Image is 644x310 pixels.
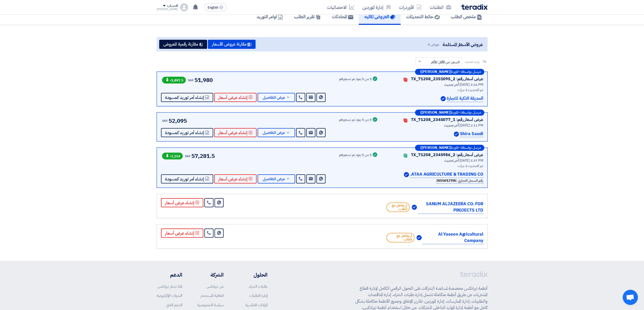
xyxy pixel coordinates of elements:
[214,128,257,137] button: إنشاء عرض أسعار
[258,128,295,137] button: عرض التفاصيل
[459,82,483,87] span: [DATE] 3:26 PM
[339,77,372,81] div: 5 من 5 بنود تم تسعيرهم
[420,146,452,150] b: ([PERSON_NAME])
[167,4,178,8] div: الحساب
[441,96,446,101] img: Verified Account
[420,111,452,114] b: ([PERSON_NAME])
[460,70,481,74] span: مرسل بواسطة:
[326,9,359,25] a: المحادثات
[165,131,204,135] span: إنشاء أمر توريد كمسودة
[191,152,214,160] span: 57,281.5
[201,293,224,298] a: اتفاقية المستخدم
[157,293,182,298] a: الندوات الإلكترونية
[208,40,256,49] button: مقارنة عروض الأسعار
[249,293,267,298] a: إدارة الطلبات
[218,96,247,99] span: إنشاء عرض أسعار
[411,76,483,82] div: عرض أسعار رقم: TX_71208_2351095_2
[249,284,267,289] a: طلبات الشراء
[197,302,224,308] a: سياسة الخصوصية
[239,271,267,279] li: الحلول
[169,117,187,125] span: 52,095
[444,123,459,128] span: أخر تحديث
[159,40,207,49] button: مقارنة رقمية للعروض
[245,302,267,308] a: المزادات العكسية
[452,111,458,114] span: المورد
[401,9,445,25] a: حائط التحديثات
[161,198,203,207] button: إنشاء عرض أسعار
[404,172,409,177] img: Verified Account
[415,145,484,151] div: –
[204,3,227,11] button: English
[415,110,484,116] div: –
[263,177,285,181] span: عرض التفاصيل
[214,174,257,183] button: إنشاء عرض أسعار
[289,9,326,25] a: تقرير الطلب
[162,153,183,159] span: -2,254
[257,14,283,19] h5: أوامر التوريد
[358,1,395,13] a: إدارة الموردين
[188,78,194,82] span: SAR
[161,229,203,238] button: إنشاء عرض أسعار
[447,95,483,102] p: الحديقة الذكية للتجارة
[436,178,483,183] div: رقم السجل التجاري :
[426,1,455,13] a: الطلبات
[423,231,483,244] p: Al Yaseen Agricultural Company
[294,14,321,19] h5: تقرير الطلب
[185,154,191,158] span: SAR
[194,76,212,84] span: 51,980
[386,233,415,242] span: لم يتفاعل مع الطلب
[165,177,204,181] span: إنشاء أمر توريد كمسودة
[417,235,422,240] img: Verified Account
[180,3,188,11] img: profile_test.png
[161,174,213,183] button: إنشاء أمر توريد كمسودة
[258,93,295,102] button: عرض التفاصيل
[460,146,481,150] span: مرسل بواسطة:
[445,9,488,25] a: ملخص الطلب
[460,111,481,114] span: مرسل بواسطة:
[157,284,182,289] a: لماذا تختار تيرادكس
[161,93,213,102] button: إنشاء أمر توريد كمسودة
[411,117,483,123] div: عرض أسعار رقم: TX_71208_2345077_1
[359,9,401,25] a: العروض الماليه
[459,158,483,163] span: [DATE] 3:37 PM
[395,1,426,13] a: الأوردرات
[412,205,417,210] img: Verified Account
[431,59,459,65] span: السعر: من الأقل للأكثر
[339,118,372,122] div: 5 من 5 بنود تم تسعيرهم
[465,59,479,64] span: رتب حسب
[165,96,204,99] span: إنشاء أمر توريد كمسودة
[436,178,456,183] b: 2055012705
[452,70,458,74] span: المورد
[157,271,182,279] li: الدعم
[339,153,372,157] div: 5 من 5 بنود تم تسعيرهم
[451,14,482,19] h5: ملخص الطلب
[218,131,247,135] span: إنشاء عرض أسعار
[364,14,395,19] h5: العروض الماليه
[161,128,213,137] button: إنشاء أمر توريد كمسودة
[411,152,483,158] div: عرض أسعار رقم: TX_71208_2345986_2
[162,77,186,84] span: -1,897.5
[461,4,488,10] img: Teradix logo
[444,82,459,87] span: أخر تحديث
[384,87,483,93] div: تم التحديث 2 مرات
[157,8,178,11] div: [PERSON_NAME]
[428,42,439,47] span: عروض 5
[208,6,218,9] span: English
[415,69,484,75] div: –
[166,302,182,308] a: الدعم الفني
[454,132,459,137] img: Verified Account
[410,171,483,178] p: ATAA AGRICULTURE & TRADING CO.
[332,14,353,19] h5: المحادثات
[258,174,295,183] button: عرض التفاصيل
[623,290,638,305] a: Open chat
[162,118,168,123] span: SAR
[263,96,285,99] span: عرض التفاصيل
[251,9,289,25] a: أوامر التوريد
[460,131,483,137] p: Shira Saudi
[442,41,483,48] span: عروض الأسعار المستلمة
[263,131,285,135] span: عرض التفاصيل
[418,201,483,214] p: SANUM ALJAZEERA CO. FOR PROJECTS LTD
[459,123,483,128] span: [DATE] 2:11 PM
[406,14,440,19] h5: حائط التحديثات
[452,146,458,150] span: المورد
